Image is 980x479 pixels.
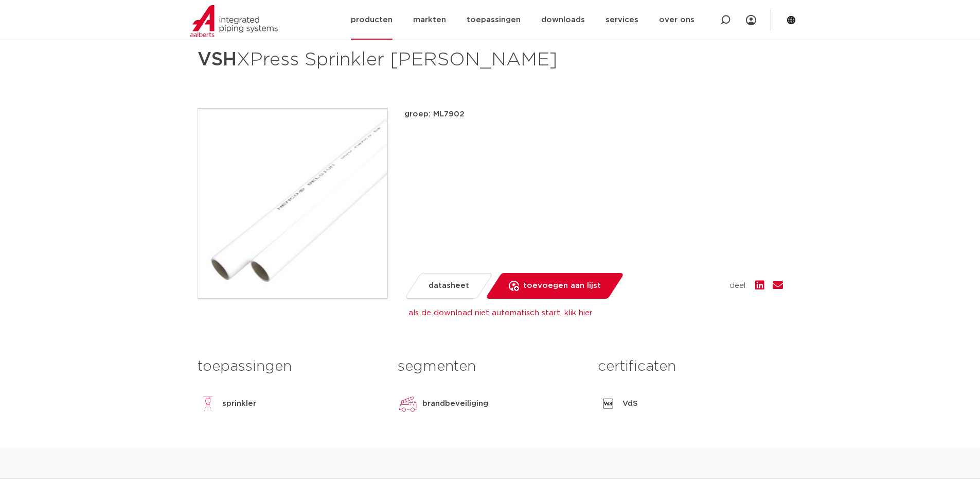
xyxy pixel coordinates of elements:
[622,398,638,410] p: VdS
[398,356,582,377] h3: segmenten
[198,356,382,377] h3: toepassingen
[198,394,218,414] img: sprinkler
[398,394,418,414] img: brandbeveiliging
[729,280,747,292] span: deel:
[404,108,783,121] p: groep: ML7902
[222,398,256,410] p: sprinkler
[523,278,601,294] span: toevoegen aan lijst
[408,309,593,317] a: als de download niet automatisch start, klik hier
[598,394,618,414] img: VdS
[404,273,493,299] a: datasheet
[598,356,782,377] h3: certificaten
[198,44,584,75] h1: XPress Sprinkler [PERSON_NAME]
[429,278,469,294] span: datasheet
[198,109,387,298] img: Product Image for VSH XPress Sprinkler ML buis
[198,50,237,69] strong: VSH
[422,398,488,410] p: brandbeveiliging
